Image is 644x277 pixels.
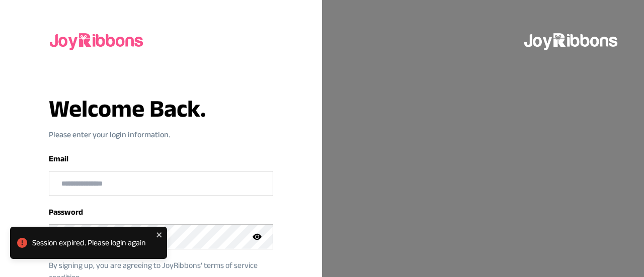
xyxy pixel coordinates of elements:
[49,154,68,163] label: Email
[49,129,273,141] p: Please enter your login information.
[49,24,145,56] img: joyribbons
[523,24,620,56] img: joyribbons
[49,97,273,121] h3: Welcome Back.
[156,231,163,239] button: close
[32,237,153,249] div: Session expired. Please login again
